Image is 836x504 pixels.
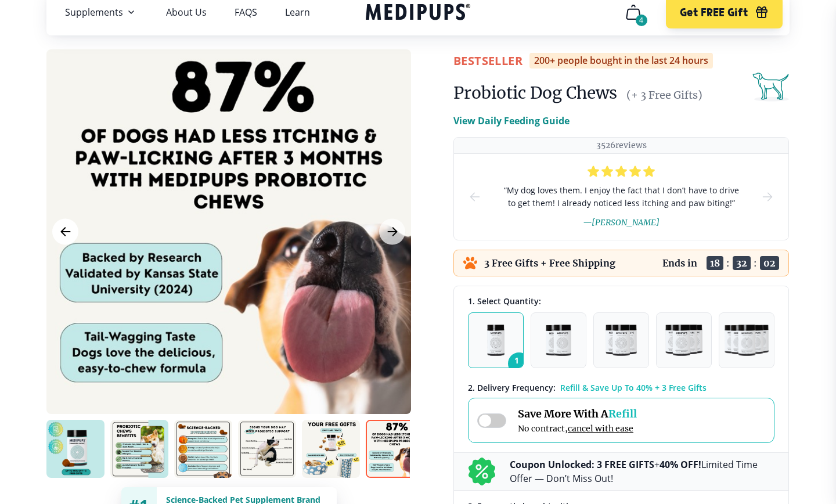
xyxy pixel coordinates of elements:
span: 32 [733,256,751,270]
img: Pack of 3 - Natural Dog Supplements [606,325,637,356]
img: Probiotic Dog Chews | Natural Dog Supplements [46,420,105,478]
a: FAQS [235,6,257,18]
span: Save More With A [518,407,637,420]
a: About Us [166,6,207,18]
img: Probiotic Dog Chews | Natural Dog Supplements [238,420,296,478]
span: 02 [760,256,779,270]
img: Pack of 4 - Natural Dog Supplements [665,325,702,356]
img: Probiotic Dog Chews | Natural Dog Supplements [174,420,232,478]
div: 4 [636,15,647,26]
img: Pack of 5 - Natural Dog Supplements [725,325,769,356]
b: Coupon Unlocked: 3 FREE GIFTS [510,458,654,471]
span: 18 [707,256,723,270]
span: Refill [608,407,637,420]
img: Probiotic Dog Chews | Natural Dog Supplements [366,420,424,478]
p: 3 Free Gifts + Free Shipping [484,257,615,269]
span: 1 [508,352,530,375]
span: Supplements [65,6,123,18]
img: Probiotic Dog Chews | Natural Dog Supplements [302,420,360,478]
span: BestSeller [453,53,522,69]
p: Ends in [662,257,697,269]
img: Pack of 1 - Natural Dog Supplements [487,325,505,356]
span: “ My dog loves them. I enjoy the fact that I don’t have to drive to get them! I already noticed l... [500,184,742,210]
img: Pack of 2 - Natural Dog Supplements [546,325,571,356]
p: + Limited Time Offer — Don’t Miss Out! [510,458,774,485]
a: Learn [285,6,310,18]
span: Get FREE Gift [680,6,748,19]
button: Previous Image [52,219,78,245]
span: (+ 3 Free Gifts) [626,88,702,102]
a: Medipups [366,1,470,25]
div: 200+ people bought in the last 24 hours [529,53,713,69]
div: 1. Select Quantity: [468,296,774,307]
button: next-slide [761,154,774,240]
p: 3526 reviews [596,140,647,151]
button: 1 [468,312,524,368]
span: : [754,257,757,269]
span: : [726,257,730,269]
span: 2 . Delivery Frequency: [468,382,556,393]
span: Refill & Save Up To 40% + 3 Free Gifts [560,382,707,393]
button: prev-slide [468,154,482,240]
h1: Probiotic Dog Chews [453,82,617,103]
img: Probiotic Dog Chews | Natural Dog Supplements [110,420,168,478]
span: — [PERSON_NAME] [583,217,660,228]
p: View Daily Feeding Guide [453,114,570,128]
b: 40% OFF! [660,458,701,471]
span: cancel with ease [568,423,633,434]
button: Next Image [379,219,405,245]
span: No contract, [518,423,637,434]
button: Supplements [65,5,138,19]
